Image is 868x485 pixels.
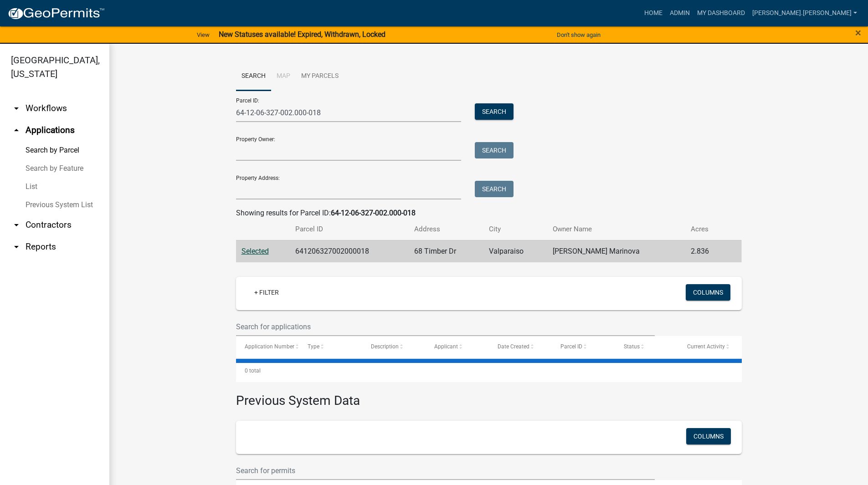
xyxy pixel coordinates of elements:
[299,336,362,358] datatable-header-cell: Type
[855,26,861,39] span: ×
[290,240,409,262] td: 641206327002000018
[483,240,548,262] td: Valparaiso
[236,62,271,91] a: Search
[624,343,640,350] span: Status
[498,343,529,350] span: Date Created
[686,284,730,301] button: Columns
[296,62,344,91] a: My Parcels
[855,27,861,38] button: Close
[409,219,483,240] th: Address
[245,343,294,350] span: Application Number
[560,343,582,350] span: Parcel ID
[236,317,655,336] input: Search for applications
[247,284,286,301] a: + Filter
[236,336,299,358] datatable-header-cell: Application Number
[219,30,385,39] strong: New Statuses available! Expired, Withdrawn, Locked
[685,219,726,240] th: Acres
[685,240,726,262] td: 2.836
[641,5,666,22] a: Home
[553,27,604,42] button: Don't show again
[483,219,548,240] th: City
[678,336,742,358] datatable-header-cell: Current Activity
[11,103,22,114] i: arrow_drop_down
[489,336,552,358] datatable-header-cell: Date Created
[362,336,426,358] datatable-header-cell: Description
[11,241,22,252] i: arrow_drop_down
[236,208,742,219] div: Showing results for Parcel ID:
[193,27,213,42] a: View
[308,343,319,350] span: Type
[236,382,742,410] h3: Previous System Data
[11,220,22,230] i: arrow_drop_down
[409,240,483,262] td: 68 Timber Dr
[547,219,685,240] th: Owner Name
[547,240,685,262] td: [PERSON_NAME] Marinova
[236,461,655,480] input: Search for permits
[11,125,22,136] i: arrow_drop_up
[331,209,416,217] strong: 64-12-06-327-002.000-018
[475,181,514,197] button: Search
[241,247,269,255] a: Selected
[475,142,514,158] button: Search
[552,336,615,358] datatable-header-cell: Parcel ID
[426,336,489,358] datatable-header-cell: Applicant
[693,5,749,22] a: My Dashboard
[686,428,731,444] button: Columns
[290,219,409,240] th: Parcel ID
[749,5,861,22] a: [PERSON_NAME].[PERSON_NAME]
[236,359,742,382] div: 0 total
[475,103,514,120] button: Search
[615,336,678,358] datatable-header-cell: Status
[434,343,458,350] span: Applicant
[666,5,693,22] a: Admin
[371,343,399,350] span: Description
[687,343,725,350] span: Current Activity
